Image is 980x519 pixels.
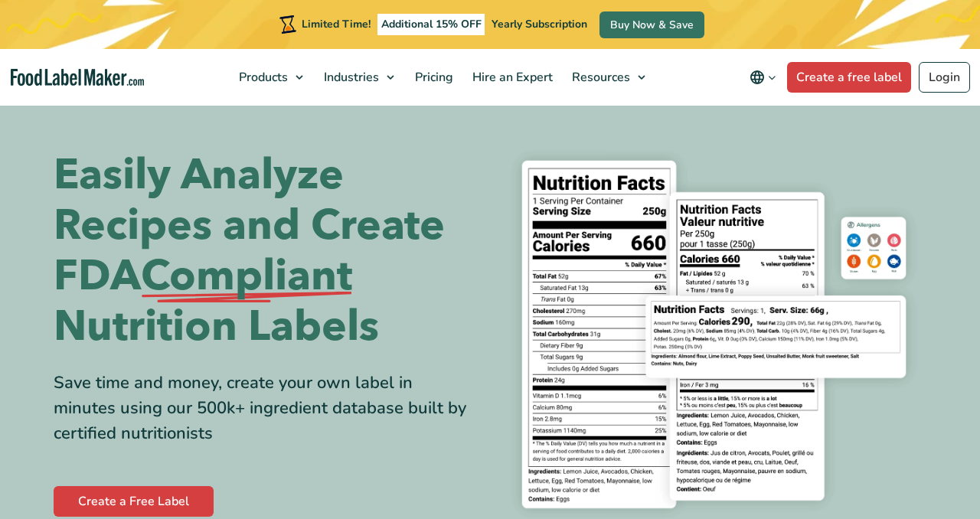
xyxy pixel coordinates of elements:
a: Pricing [406,49,459,106]
span: Compliant [141,251,352,302]
div: Save time and money, create your own label in minutes using our 500k+ ingredient database built b... [54,370,479,446]
a: Login [919,62,970,93]
a: Products [230,49,311,106]
span: Pricing [410,69,455,86]
span: Hire an Expert [468,69,554,86]
span: Products [234,69,289,86]
a: Create a Free Label [54,486,214,517]
a: Create a free label [787,62,911,93]
a: Buy Now & Save [599,11,704,38]
span: Yearly Subscription [492,17,587,31]
a: Food Label Maker homepage [11,69,144,86]
span: Resources [567,69,632,86]
button: Change language [739,62,787,93]
a: Industries [315,49,402,106]
span: Limited Time! [302,17,371,31]
span: Industries [319,69,381,86]
h1: Easily Analyze Recipes and Create FDA Nutrition Labels [54,150,479,352]
a: Hire an Expert [463,49,559,106]
span: Additional 15% OFF [377,14,485,35]
a: Resources [563,49,653,106]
